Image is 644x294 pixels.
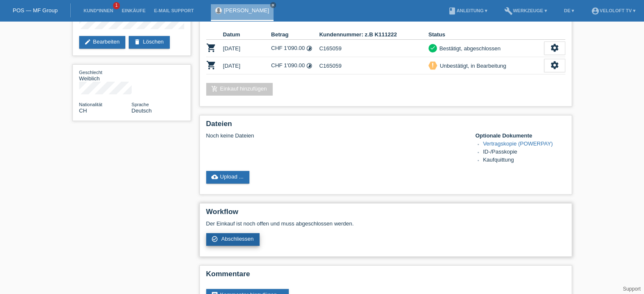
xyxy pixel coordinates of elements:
[504,7,513,15] i: build
[211,85,218,92] i: add_shopping_cart
[430,62,436,68] i: priority_high
[437,61,506,70] div: Unbestätigt, in Bearbeitung
[550,60,559,70] i: settings
[475,132,565,139] h4: Optionale Dokumente
[79,107,87,114] span: Schweiz
[271,3,275,7] i: close
[150,8,198,13] a: E-Mail Support
[132,102,149,107] span: Sprache
[206,132,465,139] div: Noch keine Dateien
[79,8,117,13] a: Kund*innen
[550,43,559,52] i: settings
[428,30,544,40] th: Status
[319,57,428,74] td: C165059
[206,220,565,227] p: Der Einkauf ist noch offen und muss abgeschlossen werden.
[211,236,218,242] i: check_circle_outline
[437,44,501,53] div: Bestätigt, abgeschlossen
[483,140,553,147] a: Vertragskopie (POWERPAY)
[132,107,152,114] span: Deutsch
[223,30,271,40] th: Datum
[221,236,254,242] span: Abschliessen
[206,120,565,132] h2: Dateien
[271,40,319,57] td: CHF 1'090.00
[271,57,319,74] td: CHF 1'090.00
[211,173,218,180] i: cloud_upload
[79,36,126,49] a: editBearbeiten
[79,69,132,82] div: Weiblich
[206,83,273,96] a: add_shopping_cartEinkauf hinzufügen
[223,40,271,57] td: [DATE]
[306,45,312,52] i: Fixe Raten (12 Raten)
[224,7,269,14] a: [PERSON_NAME]
[319,40,428,57] td: C165059
[623,286,641,292] a: Support
[587,8,640,13] a: account_circleVeloLoft TV ▾
[113,2,120,9] span: 1
[271,30,319,40] th: Betrag
[206,208,565,220] h2: Workflow
[483,157,565,165] li: Kaufquittung
[206,270,565,283] h2: Kommentare
[444,8,492,13] a: bookAnleitung ▾
[448,7,456,15] i: book
[306,63,312,69] i: Fixe Raten (12 Raten)
[500,8,551,13] a: buildWerkzeuge ▾
[79,70,102,75] span: Geschlecht
[84,38,91,45] i: edit
[13,7,58,14] a: POS — MF Group
[129,36,169,49] a: deleteLöschen
[206,43,216,53] i: POSP00028182
[319,30,428,40] th: Kundennummer: z.B K111222
[560,8,578,13] a: DE ▾
[270,2,276,8] a: close
[134,38,141,45] i: delete
[483,148,565,157] li: ID-/Passkopie
[206,233,260,246] a: check_circle_outline Abschliessen
[79,102,102,107] span: Nationalität
[117,8,149,13] a: Einkäufe
[206,171,250,184] a: cloud_uploadUpload ...
[430,45,436,51] i: check
[223,57,271,74] td: [DATE]
[206,60,216,70] i: POSP00028183
[591,7,600,15] i: account_circle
